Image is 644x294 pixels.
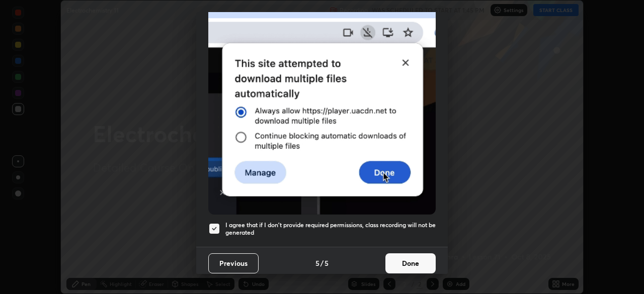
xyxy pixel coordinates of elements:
[325,258,329,268] h4: 5
[320,258,324,268] h4: /
[315,258,319,268] h4: 5
[208,253,259,273] button: Previous
[225,221,436,237] h5: I agree that if I don't provide required permissions, class recording will not be generated
[385,253,436,273] button: Done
